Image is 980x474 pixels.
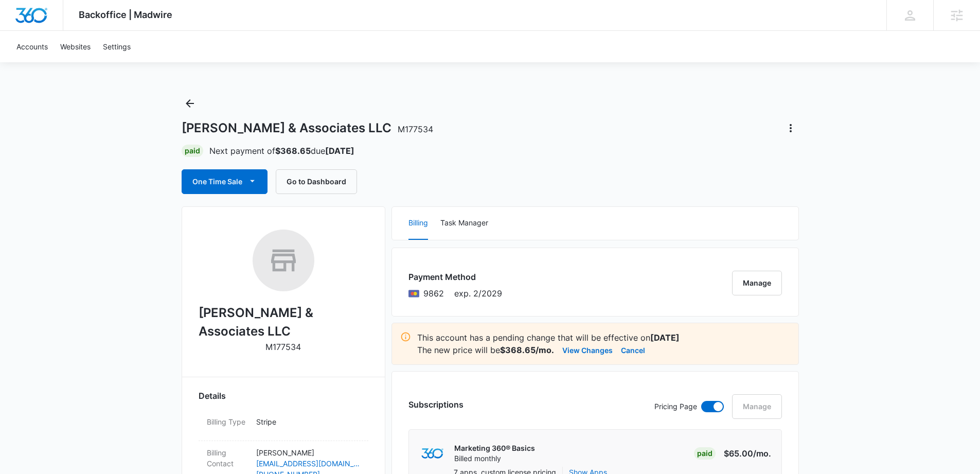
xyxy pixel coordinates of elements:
p: [PERSON_NAME] [256,447,360,458]
button: Cancel [621,344,645,356]
p: Next payment of due [209,145,354,157]
h1: [PERSON_NAME] & Associates LLC [182,120,433,136]
div: Paid [182,145,203,157]
button: One Time Sale [182,169,268,194]
dt: Billing Type [207,416,248,427]
button: Back [182,95,198,112]
span: Mastercard ending with [423,287,444,300]
button: View Changes [562,344,613,356]
h3: Subscriptions [408,398,464,411]
a: Accounts [10,31,54,62]
p: Billed monthly [454,453,535,464]
p: Pricing Page [654,401,697,412]
button: Task Manager [440,207,488,240]
h3: Payment Method [408,271,502,283]
button: Manage [732,271,782,295]
span: exp. 2/2029 [454,287,502,300]
span: M177534 [398,124,433,134]
span: Backoffice | Madwire [79,9,172,20]
dt: Billing Contact [207,447,248,469]
button: Go to Dashboard [276,169,357,194]
strong: $368.65/mo. [500,345,554,355]
div: Paid [694,447,716,460]
div: Billing TypeStripe [199,410,368,441]
span: Details [199,390,226,402]
p: Marketing 360® Basics [454,443,535,453]
p: This account has a pending change that will be effective on [417,331,790,344]
strong: [DATE] [650,332,680,343]
button: Actions [782,120,799,136]
p: The new price will be [417,344,554,356]
strong: [DATE] [325,146,354,156]
a: [EMAIL_ADDRESS][DOMAIN_NAME] [256,458,360,469]
a: Settings [97,31,137,62]
span: /mo. [753,448,771,459]
h2: [PERSON_NAME] & Associates LLC [199,304,368,341]
p: $65.00 [723,447,771,460]
p: Stripe [256,416,360,427]
button: Billing [408,207,428,240]
p: M177534 [265,341,301,353]
img: marketing360Logo [421,448,443,459]
a: Websites [54,31,97,62]
strong: $368.65 [275,146,311,156]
